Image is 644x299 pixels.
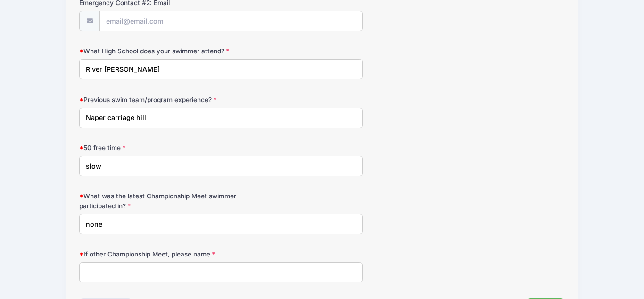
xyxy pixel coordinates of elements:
label: 50 free time [79,143,241,153]
label: What was the latest Championship Meet swimmer participated in? [79,191,241,211]
label: What High School does your swimmer attend? [79,46,241,56]
label: Previous swim team/program experience? [79,95,241,104]
label: If other Championship Meet, please name [79,249,241,259]
input: email@email.com [99,11,362,31]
